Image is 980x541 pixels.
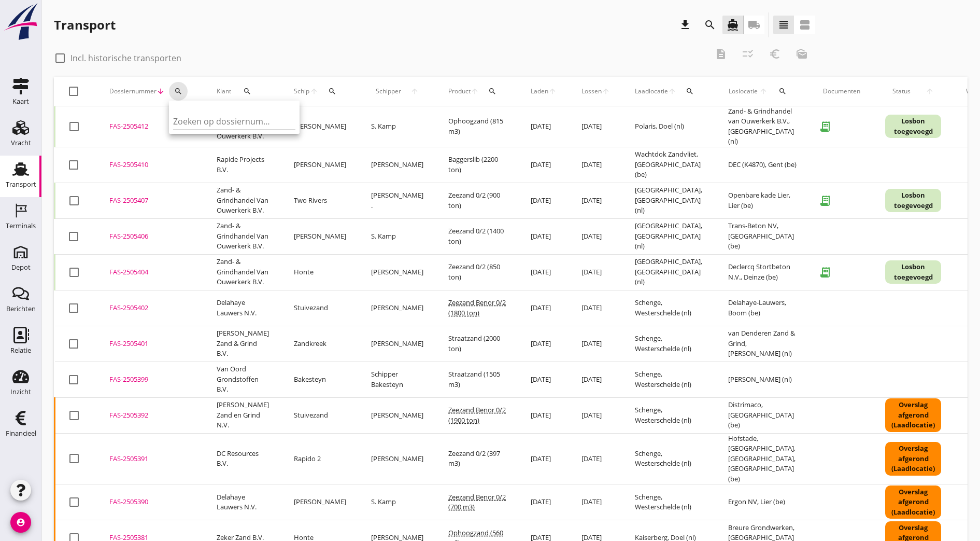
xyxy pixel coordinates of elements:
[448,405,506,425] span: Zeezand Benor 0/2 (1900 ton)
[359,183,436,218] td: [PERSON_NAME] .
[70,53,181,63] label: Incl. historische transporten
[359,106,436,147] td: S. Kamp
[217,79,269,104] div: Klant
[204,183,281,218] td: Zand- & Grindhandel Van Ouwerkerk B.V.
[635,87,668,96] span: Laadlocatie
[359,397,436,433] td: [PERSON_NAME]
[518,183,569,218] td: [DATE]
[569,326,622,362] td: [DATE]
[6,223,36,229] div: Terminals
[436,326,518,362] td: Straatzand (2000 ton)
[204,433,281,484] td: DC Resources B.V.
[622,218,716,254] td: [GEOGRAPHIC_DATA], [GEOGRAPHIC_DATA] (nl)
[359,218,436,254] td: S. Kamp
[109,160,192,170] div: FAS-2505410
[6,181,36,188] div: Transport
[569,106,622,147] td: [DATE]
[448,87,471,96] span: Product
[815,190,835,211] i: receipt_long
[885,260,941,284] div: Losbon toegevoegd
[109,410,192,421] div: FAS-2505392
[204,218,281,254] td: Zand- & Grindhandel Van Ouwerkerk B.V.
[668,87,676,95] i: arrow_upward
[716,106,811,147] td: Zand- & Grindhandel van Ouwerkerk B.V., [GEOGRAPHIC_DATA] (nl)
[602,87,610,95] i: arrow_upward
[728,87,759,96] span: Loslocatie
[569,290,622,326] td: [DATE]
[109,374,192,385] div: FAS-2505399
[281,484,359,520] td: [PERSON_NAME]
[436,147,518,183] td: Baggerslib (2200 ton)
[622,254,716,290] td: [GEOGRAPHIC_DATA], [GEOGRAPHIC_DATA] (nl)
[569,362,622,397] td: [DATE]
[716,218,811,254] td: Trans-Beton NV, [GEOGRAPHIC_DATA] (be)
[518,147,569,183] td: [DATE]
[11,264,31,271] div: Depot
[885,87,918,96] span: Status
[622,106,716,147] td: Polaris, Doel (nl)
[622,484,716,520] td: Schenge, Westerschelde (nl)
[281,326,359,362] td: Zandkreek
[10,512,31,533] i: account_circle
[569,433,622,484] td: [DATE]
[310,87,319,95] i: arrow_upward
[569,397,622,433] td: [DATE]
[622,183,716,218] td: [GEOGRAPHIC_DATA], [GEOGRAPHIC_DATA] (nl)
[518,397,569,433] td: [DATE]
[518,326,569,362] td: [DATE]
[548,87,557,95] i: arrow_upward
[281,433,359,484] td: Rapido 2
[359,147,436,183] td: [PERSON_NAME]
[109,339,192,349] div: FAS-2505401
[518,254,569,290] td: [DATE]
[436,106,518,147] td: Ophoogzand (815 m3)
[488,87,496,95] i: search
[109,454,192,464] div: FAS-2505391
[359,433,436,484] td: [PERSON_NAME]
[281,147,359,183] td: [PERSON_NAME]
[622,362,716,397] td: Schenge, Westerschelde (nl)
[823,87,860,96] div: Documenten
[328,87,336,95] i: search
[748,19,760,31] i: local_shipping
[11,140,31,146] div: Vracht
[727,19,739,31] i: directions_boat
[471,87,479,95] i: arrow_upward
[174,87,182,95] i: search
[204,290,281,326] td: Delahaye Lauwers N.V.
[359,326,436,362] td: [PERSON_NAME]
[531,87,548,96] span: Laden
[436,254,518,290] td: Zeezand 0/2 (850 ton)
[281,106,359,147] td: [PERSON_NAME]
[716,147,811,183] td: DEC (K4870), Gent (be)
[581,87,602,96] span: Lossen
[885,398,941,432] div: Overslag afgerond (Laadlocatie)
[406,87,423,95] i: arrow_upward
[518,290,569,326] td: [DATE]
[704,19,716,31] i: search
[204,362,281,397] td: Van Oord Grondstoffen B.V.
[6,430,36,437] div: Financieel
[204,326,281,362] td: [PERSON_NAME] Zand & Grind B.V.
[569,254,622,290] td: [DATE]
[294,87,310,96] span: Schip
[371,87,406,96] span: Schipper
[281,254,359,290] td: Honte
[281,397,359,433] td: Stuivezand
[716,362,811,397] td: [PERSON_NAME] (nl)
[518,484,569,520] td: [DATE]
[281,362,359,397] td: Bakesteyn
[716,254,811,290] td: Declercq Stortbeton N.V., Deinze (be)
[799,19,811,31] i: view_agenda
[204,254,281,290] td: Zand- & Grindhandel Van Ouwerkerk B.V.
[173,113,281,130] input: Zoeken op dossiernummer...
[436,183,518,218] td: Zeezand 0/2 (900 ton)
[885,115,941,138] div: Losbon toegevoegd
[448,492,506,512] span: Zeezand Benor 0/2 (700 m3)
[622,290,716,326] td: Schenge, Westerschelde (nl)
[777,19,790,31] i: view_headline
[679,19,691,31] i: download
[436,433,518,484] td: Zeezand 0/2 (397 m3)
[778,87,787,95] i: search
[10,389,31,395] div: Inzicht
